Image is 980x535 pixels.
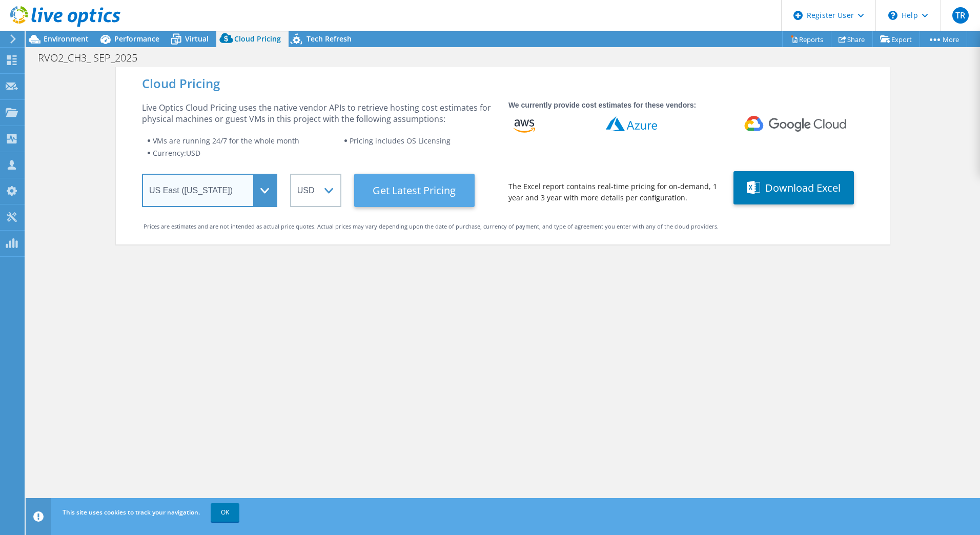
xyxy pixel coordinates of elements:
div: Prices are estimates and are not intended as actual price quotes. Actual prices may vary dependin... [144,221,862,232]
a: Reports [782,31,831,47]
span: This site uses cookies to track your navigation. [63,508,200,517]
div: Live Optics Cloud Pricing uses the native vendor APIs to retrieve hosting cost estimates for phys... [142,102,496,125]
a: Share [831,31,873,47]
a: Export [872,31,920,47]
div: Cloud Pricing [142,78,864,89]
div: The Excel report contains real-time pricing for on-demand, 1 year and 3 year with more details pe... [508,181,721,203]
button: Get Latest Pricing [354,174,475,207]
span: Tech Refresh [307,34,352,44]
span: TR [952,7,969,24]
a: OK [211,503,239,522]
span: Performance [114,34,159,44]
a: More [920,31,967,47]
h1: RVO2_CH3_ SEP_2025 [33,52,153,64]
strong: We currently provide cost estimates for these vendors: [508,101,696,109]
button: Download Excel [733,171,854,204]
span: Currency: USD [153,148,200,158]
span: Environment [44,34,89,44]
span: Pricing includes OS Licensing [350,136,451,146]
span: VMs are running 24/7 for the whole month [153,136,299,146]
svg: \n [888,11,897,20]
span: Virtual [185,34,209,44]
span: Cloud Pricing [234,34,281,44]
